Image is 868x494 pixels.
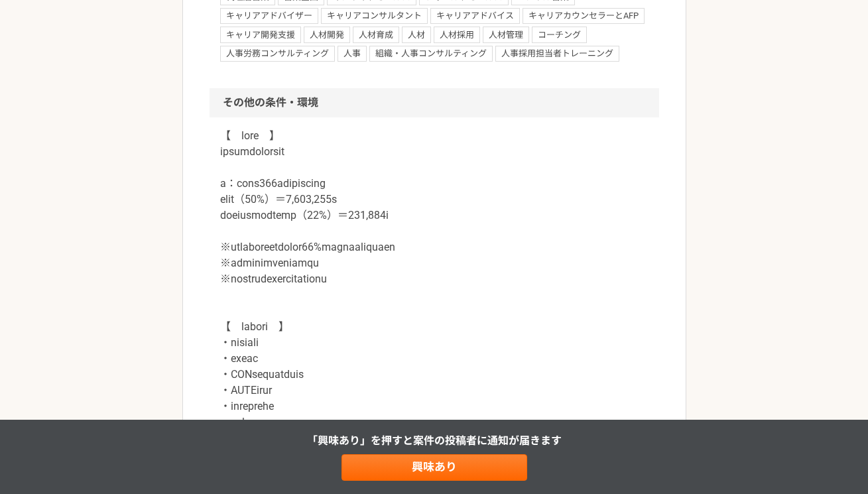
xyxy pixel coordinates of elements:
span: 人事 [338,46,367,62]
span: 人材採用 [434,27,480,42]
span: 組織・人事コンサルティング [369,46,493,62]
span: キャリアアドバイス [430,8,520,24]
span: 人材 [402,27,431,42]
a: 興味あり [341,454,527,481]
span: 人事労務コンサルティング [220,46,335,62]
span: キャリアコンサルタント [321,8,428,24]
p: 「興味あり」を押すと 案件の投稿者に通知が届きます [307,433,562,449]
span: 人材育成 [353,27,399,42]
span: 人事採用担当者トレーニング [495,46,619,62]
span: 人材管理 [483,27,529,42]
span: キャリアカウンセラーとAFP [523,8,645,24]
span: 人材開発 [304,27,350,42]
span: キャリアアドバイザー [220,8,318,24]
h2: その他の条件・環境 [210,88,659,117]
span: キャリア開発支援 [220,27,301,42]
span: コーチング [532,27,587,42]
